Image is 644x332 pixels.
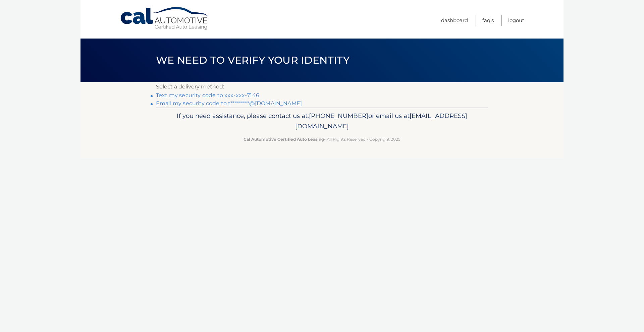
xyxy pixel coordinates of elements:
[309,112,368,120] span: [PHONE_NUMBER]
[441,15,468,26] a: Dashboard
[244,137,324,142] strong: Cal Automotive Certified Auto Leasing
[120,7,210,30] a: Cal Automotive
[160,111,484,132] p: If you need assistance, please contact us at: or email us at
[508,15,524,26] a: Logout
[160,136,484,143] p: - All Rights Reserved - Copyright 2025
[482,15,494,26] a: FAQ's
[156,92,259,98] a: Text my security code to xxx-xxx-7146
[156,82,488,91] p: Select a delivery method:
[156,54,350,66] span: We need to verify your identity
[156,100,302,107] a: Email my security code to t*********@[DOMAIN_NAME]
